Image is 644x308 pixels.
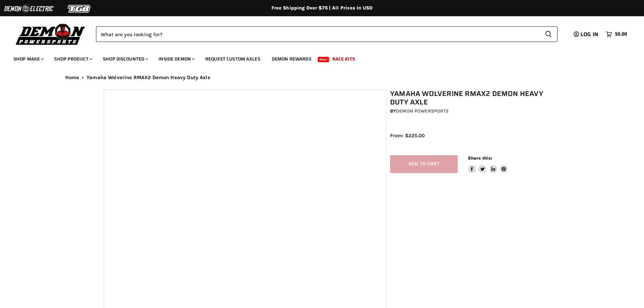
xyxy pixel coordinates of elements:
img: Demon Electric Logo 2 [3,2,54,15]
div: Free Shipping Over $75 | All Prices In USD [52,5,593,11]
div: by [390,108,544,115]
span: $0.00 [615,31,627,38]
nav: Breadcrumbs [52,75,593,80]
a: Shop Product [49,52,96,66]
a: $0.00 [602,29,630,39]
span: Yamaha Wolverine RMAX2 Demon Heavy Duty Axle [87,75,210,80]
span: Log in [580,30,598,39]
a: Inside Demon [153,52,199,66]
aside: Share this: [468,155,508,173]
a: Shop Make [8,52,48,66]
span: From: $225.00 [390,133,425,139]
ul: Main menu [8,49,625,66]
img: TGB Logo 2 [54,2,105,15]
span: Share this: [468,156,492,161]
a: Shop Discounted [98,52,152,66]
a: Log in [571,31,602,38]
a: Demon Rewards [267,52,316,66]
a: Request Custom Axles [200,52,265,66]
h1: Yamaha Wolverine RMAX2 Demon Heavy Duty Axle [390,90,544,106]
span: New! [318,57,329,62]
input: Search [96,26,540,42]
a: Demon Powersports [396,108,449,114]
a: Home [65,75,79,80]
form: Product [96,26,557,42]
a: Race Kits [327,52,360,66]
img: Demon Powersports [14,22,88,46]
button: Search [540,26,557,42]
